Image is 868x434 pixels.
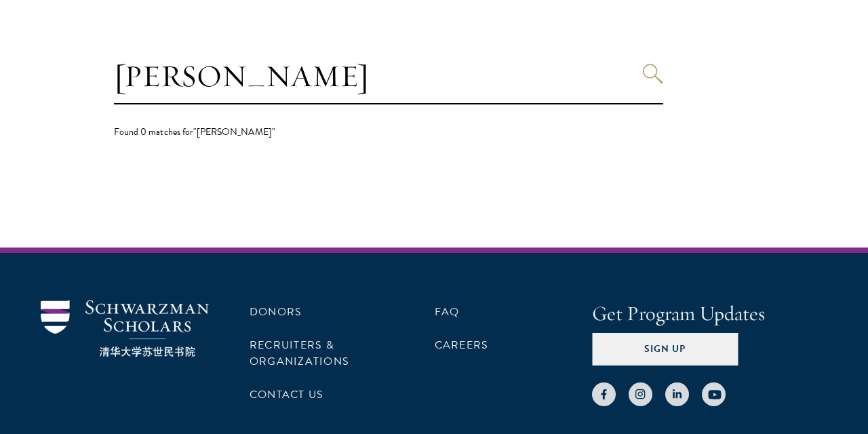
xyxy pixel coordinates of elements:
a: Recruiters & Organizations [250,337,349,370]
button: Sign Up [592,333,738,366]
a: Careers [435,337,489,353]
img: Schwarzman Scholars [41,300,209,357]
div: Found 0 matches for [114,125,663,139]
a: Donors [250,304,302,320]
a: FAQ [435,304,460,320]
input: Search [114,49,663,104]
h4: Get Program Updates [592,300,827,328]
span: "[PERSON_NAME]" [193,125,275,139]
button: Search [643,64,663,84]
a: Contact Us [250,387,323,403]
